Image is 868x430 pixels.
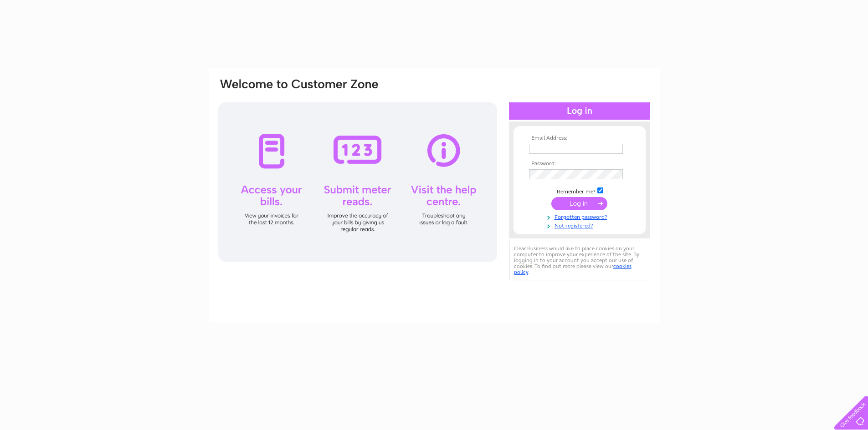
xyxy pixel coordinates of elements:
[529,221,632,229] a: Not registered?
[551,197,607,210] input: Submit
[527,186,632,195] td: Remember me?
[509,241,650,280] div: Clear Business would like to place cookies on your computer to improve your experience of the sit...
[527,161,632,167] th: Password:
[514,263,632,275] a: cookies policy
[529,212,632,221] a: Forgotten password?
[527,135,632,142] th: Email Address:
